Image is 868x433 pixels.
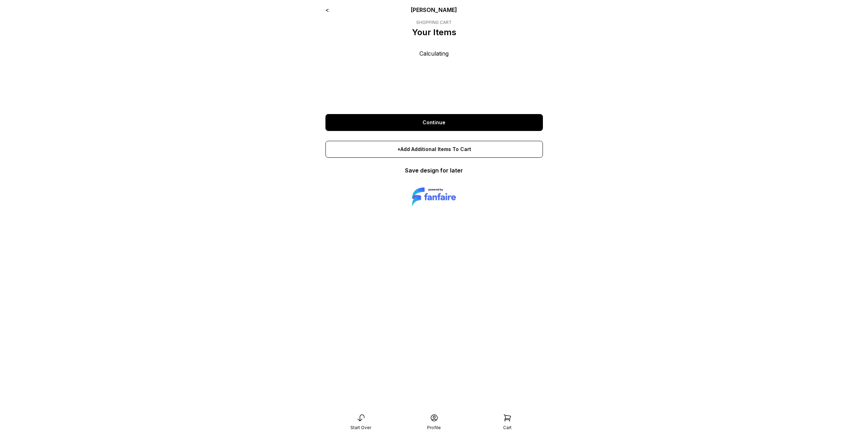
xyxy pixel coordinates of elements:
[350,425,371,431] div: Start Over
[412,20,456,25] div: SHOPPING CART
[503,425,512,431] div: Cart
[325,49,543,106] div: Calculating
[369,6,499,14] div: [PERSON_NAME]
[325,114,543,131] a: Continue
[325,141,543,158] div: +Add Additional Items To Cart
[405,167,463,174] a: Save design for later
[325,6,329,13] a: <
[412,186,456,207] img: logo
[412,27,456,38] p: Your Items
[427,425,441,431] div: Profile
